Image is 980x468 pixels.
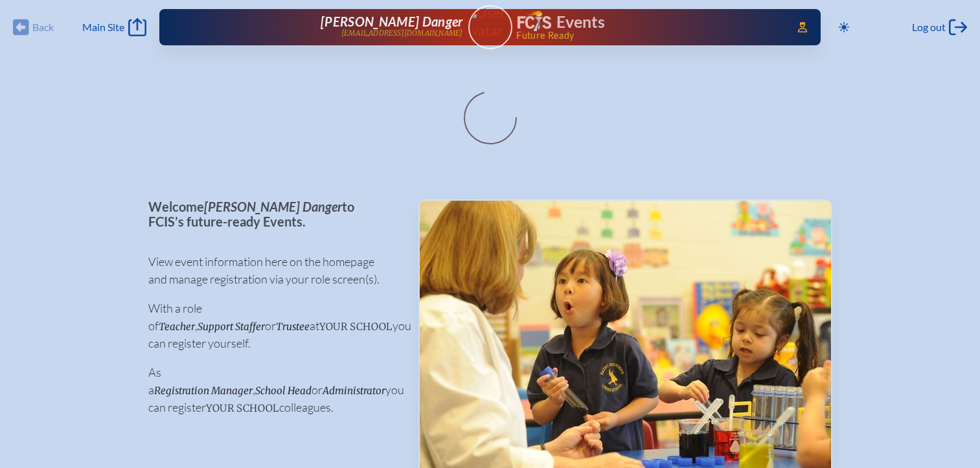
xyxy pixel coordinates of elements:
span: Trustee [276,320,310,333]
span: [PERSON_NAME] Danger [204,199,342,214]
a: User Avatar [468,5,512,49]
p: Welcome to FCIS’s future-ready Events. [148,199,398,228]
a: Main Site [82,18,146,36]
span: Main Site [82,21,124,34]
a: [PERSON_NAME] Danger[EMAIL_ADDRESS][DOMAIN_NAME] [201,14,463,40]
span: your school [319,320,393,333]
span: Future Ready [516,31,779,40]
p: [EMAIL_ADDRESS][DOMAIN_NAME] [341,29,463,38]
span: your school [206,402,279,414]
img: User Avatar [462,5,518,39]
span: Registration Manager [154,384,253,397]
span: Teacher [159,320,195,333]
span: School Head [255,384,312,397]
p: As a , or you can register colleagues. [148,364,398,416]
p: With a role of , or at you can register yourself. [148,300,398,352]
span: Administrator [323,384,385,397]
span: Support Staffer [198,320,265,333]
span: [PERSON_NAME] Danger [321,14,462,29]
p: View event information here on the homepage and manage registration via your role screen(s). [148,253,398,288]
div: FCIS Events — Future ready [518,10,780,40]
span: Log out [912,21,946,34]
